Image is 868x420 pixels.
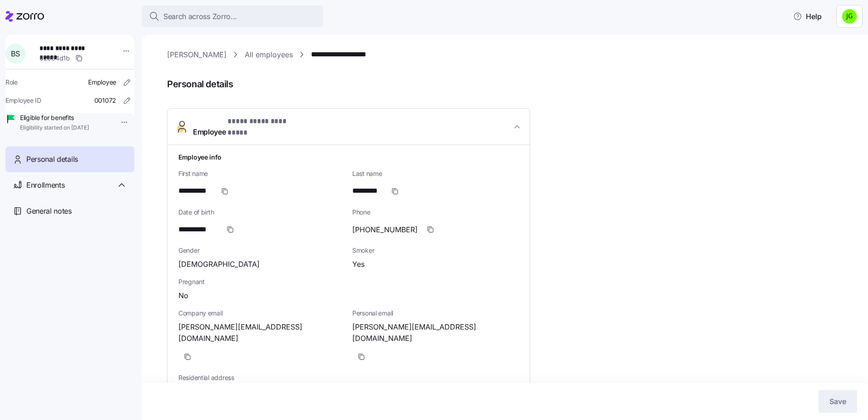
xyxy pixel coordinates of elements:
span: 001072 [94,96,116,105]
span: Eligibility started on [DATE] [20,124,89,132]
span: 82884d1b [39,54,70,63]
span: Search across Zorro... [163,11,237,22]
span: Enrollments [26,180,64,191]
span: [PERSON_NAME][EMAIL_ADDRESS][DOMAIN_NAME] [178,321,345,344]
span: [PERSON_NAME][EMAIL_ADDRESS][DOMAIN_NAME] [352,321,519,344]
span: Employee [193,116,296,138]
span: [PHONE_NUMBER] [352,224,418,235]
span: Yes [352,259,365,270]
span: Role [5,78,18,87]
span: [DEMOGRAPHIC_DATA] [178,259,260,270]
span: Help [793,11,822,22]
span: Last name [352,169,519,178]
span: Personal email [352,309,519,318]
button: Help [786,7,829,25]
span: Personal details [26,154,78,165]
span: General notes [26,205,72,217]
a: All employees [245,49,293,60]
span: Gender [178,246,345,255]
span: B S [11,50,20,57]
span: Employee [88,78,116,87]
span: Personal details [167,77,855,92]
span: Phone [352,208,519,217]
button: Search across Zorro... [142,5,323,27]
span: Date of birth [178,208,345,217]
span: Pregnant [178,277,519,286]
span: Company email [178,309,345,318]
button: Save [819,390,857,413]
span: Employee ID [5,96,41,105]
span: Save [829,396,846,407]
span: First name [178,169,345,178]
span: Eligible for benefits [20,113,89,122]
span: No [178,290,188,301]
span: Residential address [178,373,519,382]
a: [PERSON_NAME] [167,49,227,60]
span: Smoker [352,246,519,255]
img: a4774ed6021b6d0ef619099e609a7ec5 [842,9,857,24]
h1: Employee info [178,152,519,162]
